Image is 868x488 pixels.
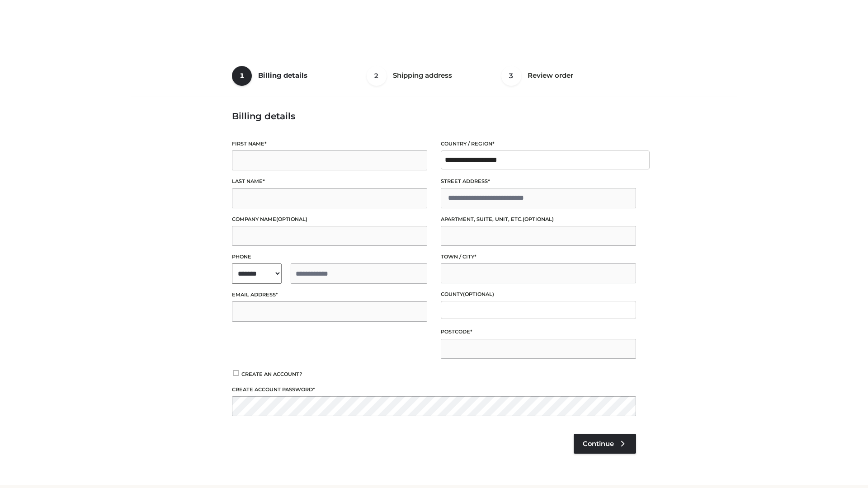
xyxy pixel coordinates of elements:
span: 3 [501,66,521,86]
span: 1 [232,66,252,86]
span: (optional) [523,216,554,222]
span: 2 [367,66,387,86]
span: Review order [528,71,573,80]
span: Create an account? [241,371,302,377]
h3: Billing details [232,111,636,122]
span: Shipping address [393,71,452,80]
label: County [441,290,636,299]
span: Continue [583,440,614,448]
label: First name [232,140,427,148]
label: Postcode [441,328,636,336]
label: Create account password [232,385,636,394]
label: Town / City [441,253,636,261]
label: Country / Region [441,140,636,148]
label: Phone [232,253,427,261]
span: Billing details [258,71,307,80]
span: (optional) [463,291,494,297]
a: Continue [574,434,636,454]
input: Create an account? [232,370,240,376]
label: Apartment, suite, unit, etc. [441,215,636,224]
label: Company name [232,215,427,224]
label: Street address [441,177,636,186]
label: Last name [232,177,427,186]
span: (optional) [276,216,307,222]
label: Email address [232,291,427,299]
